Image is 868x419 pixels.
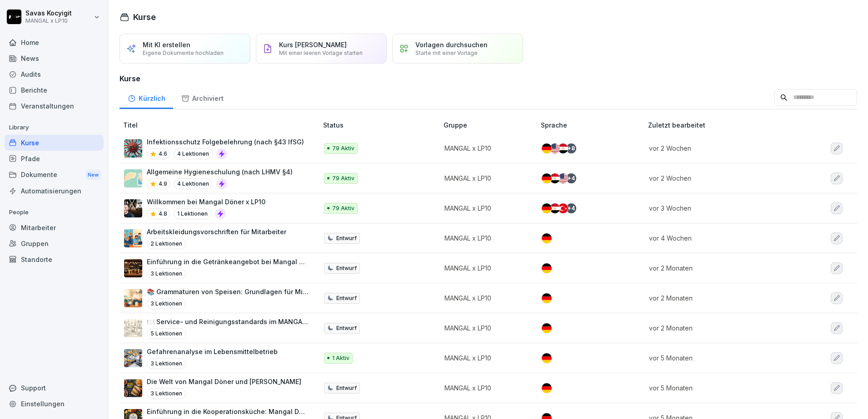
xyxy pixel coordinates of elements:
div: Audits [5,66,104,82]
p: 4.9 [159,180,167,188]
img: gxsnf7ygjsfsmxd96jxi4ufn.png [124,169,142,187]
img: de.svg [542,143,552,153]
p: People [5,205,104,220]
p: 📚 Grammaturen von Speisen: Grundlagen für Mitarbeiter [147,287,309,296]
p: Titel [123,120,319,130]
div: + 4 [566,173,576,183]
div: Dokumente [5,167,104,183]
p: Sprache [541,120,644,130]
p: Die Welt von Mangal Döner und [PERSON_NAME] [147,377,301,386]
img: tw7xie93ode41vc5dz5iczr5.png [124,349,142,367]
p: Entwurf [336,264,357,272]
p: Mit KI erstellen [143,41,190,49]
a: Home [5,35,104,50]
p: 🍽️ Service- und Reinigungsstandards im MANGAL X [PERSON_NAME] Restaurant [147,317,309,326]
p: MANGAL x LP10 [444,353,526,363]
img: ly2u2rezy1sup2jq13yby7bk.png [124,289,142,307]
p: Einführung in die Getränkeangebot bei Mangal Döner [147,257,309,266]
img: tr.svg [558,203,568,213]
p: 79 Aktiv [332,204,354,212]
img: de.svg [542,173,552,183]
p: vor 2 Monaten [649,263,793,273]
p: Library [5,120,104,135]
img: eg.svg [550,203,560,213]
p: 1 Lektionen [174,208,211,219]
h3: Kurse [120,73,857,84]
p: MANGAL x LP10 [444,383,526,393]
a: Kürzlich [120,86,173,109]
a: Berichte [5,82,104,98]
img: eg.svg [550,173,560,183]
p: MANGAL x LP10 [444,203,526,213]
a: Gruppen [5,236,104,251]
p: Entwurf [336,324,357,332]
div: + 4 [566,203,576,213]
img: hrooaq08pu8a7t8j1istvdhr.png [124,259,142,277]
p: Eigene Dokumente hochladen [143,49,224,56]
p: 4 Lektionen [174,148,213,159]
p: Kurs [PERSON_NAME] [279,41,347,49]
p: 79 Aktiv [332,174,354,182]
a: Kurse [5,135,104,151]
div: Veranstaltungen [5,98,104,114]
p: MANGAL x LP10 [444,233,526,243]
a: News [5,50,104,66]
a: Pfade [5,151,104,167]
a: Einstellungen [5,396,104,412]
a: Mitarbeiter [5,220,104,236]
p: Entwurf [336,384,357,392]
p: vor 2 Wochen [649,143,793,153]
p: MANGAL x LP10 [444,293,526,303]
div: + 8 [566,143,576,153]
p: Einführung in die Kooperationsküche: Mangal Döner und [PERSON_NAME] [147,407,309,416]
p: Entwurf [336,294,357,302]
a: Automatisierungen [5,183,104,199]
p: vor 3 Wochen [649,203,793,213]
p: 4.6 [159,150,167,158]
p: vor 4 Wochen [649,233,793,243]
a: Standorte [5,251,104,267]
img: de.svg [542,293,552,303]
p: 4 Lektionen [174,178,213,189]
p: vor 5 Monaten [649,353,793,363]
p: 4.8 [159,210,167,218]
a: DokumenteNew [5,167,104,183]
p: MANGAL x LP10 [444,323,526,333]
img: gd2h0q9167qkhd7mhg4tx3a5.png [124,319,142,337]
p: Entwurf [336,234,357,242]
p: Savas Kocyigit [25,10,72,17]
p: Zuletzt bearbeitet [648,120,804,130]
img: de.svg [542,353,552,363]
h1: Kurse [133,11,156,23]
p: MANGAL x LP10 [444,173,526,183]
p: Gefahrenanalyse im Lebensmittelbetrieb [147,347,278,356]
p: Status [323,120,440,130]
img: us.svg [550,143,560,153]
img: de.svg [542,233,552,243]
img: de.svg [542,263,552,273]
p: vor 2 Monaten [649,323,793,333]
p: Arbeitskleidungsvorschriften für Mitarbeiter [147,227,286,237]
p: Allgemeine Hygieneschulung (nach LHMV §4) [147,167,293,177]
p: MANGAL x LP10 [444,143,526,153]
p: MANGAL x LP10 [25,18,72,24]
p: 3 Lektionen [147,268,186,279]
p: 5 Lektionen [147,328,186,339]
p: vor 2 Monaten [649,293,793,303]
p: MANGAL x LP10 [444,263,526,273]
img: de.svg [542,383,552,393]
img: x022m68my2ctsma9dgr7k5hg.png [124,199,142,217]
p: 3 Lektionen [147,298,186,309]
p: Vorlagen durchsuchen [415,41,488,49]
p: vor 2 Wochen [649,173,793,183]
a: Archiviert [173,86,231,109]
div: New [85,170,101,180]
